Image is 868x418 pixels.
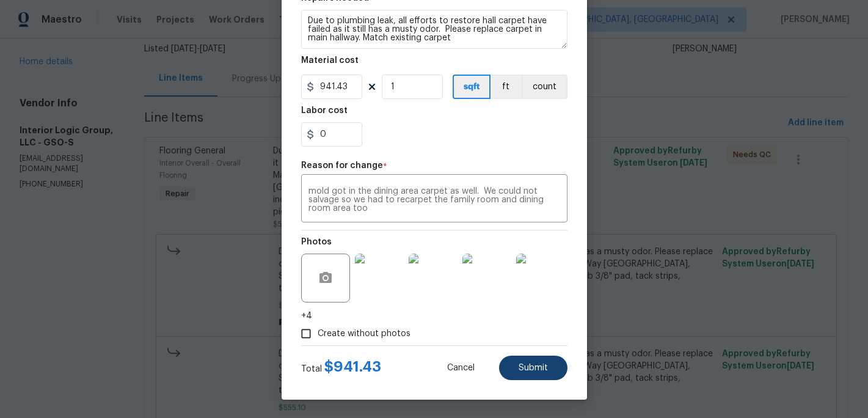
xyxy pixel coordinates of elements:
span: Create without photos [318,328,410,340]
span: Cancel [447,364,475,373]
span: Submit [519,364,548,373]
button: sqft [453,75,491,99]
span: $ 941.43 [324,359,381,374]
h5: Photos [301,238,332,246]
h5: Reason for change [301,161,383,170]
div: Total [301,361,381,375]
button: Submit [499,356,567,380]
button: ft [491,75,522,99]
textarea: original work was to recarpet hallway due to leak, however mold got in the dining area carpet as ... [308,187,560,213]
h5: Material cost [301,56,359,65]
button: Cancel [428,356,494,380]
h5: Labor cost [301,106,348,115]
button: count [522,75,567,99]
span: +4 [301,310,312,322]
textarea: Due to plumbing leak, all efforts to restore hall carpet have failed as it still has a musty odor... [301,10,567,49]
